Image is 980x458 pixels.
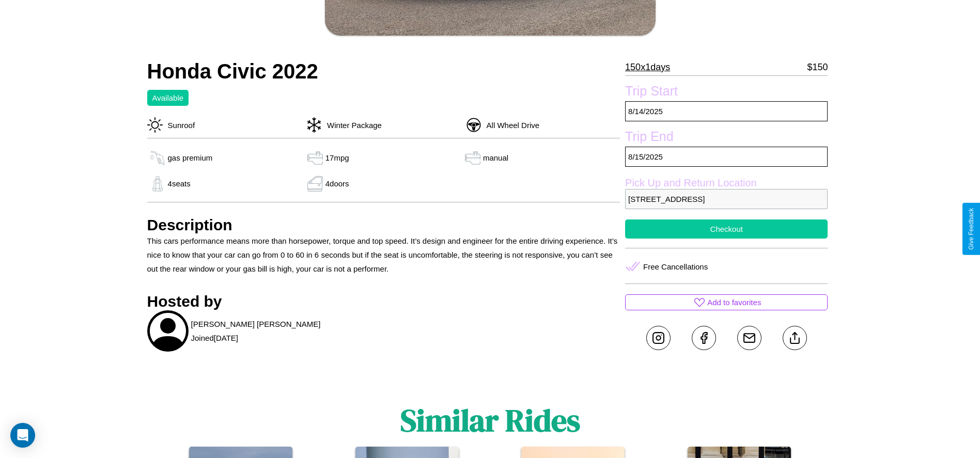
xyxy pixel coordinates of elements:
[322,118,382,132] p: Winter Package
[163,118,195,132] p: Sunroof
[625,189,828,209] p: [STREET_ADDRESS]
[625,101,828,121] p: 8 / 14 / 2025
[483,151,508,165] p: manual
[481,118,540,132] p: All Wheel Drive
[168,177,191,191] p: 4 seats
[968,208,975,250] div: Give Feedback
[462,150,483,166] img: gas
[643,260,708,274] p: Free Cancellations
[625,147,828,167] p: 8 / 15 / 2025
[152,91,184,105] p: Available
[147,60,620,83] h2: Honda Civic 2022
[325,151,349,165] p: 17 mpg
[168,151,213,165] p: gas premium
[625,129,828,147] label: Trip End
[191,317,321,331] p: [PERSON_NAME] [PERSON_NAME]
[191,331,238,345] p: Joined [DATE]
[147,293,620,310] h3: Hosted by
[625,177,828,189] label: Pick Up and Return Location
[147,216,620,234] h3: Description
[147,150,168,166] img: gas
[625,219,828,239] button: Checkout
[305,150,325,166] img: gas
[305,176,325,192] img: gas
[707,295,761,309] p: Add to favorites
[325,177,349,191] p: 4 doors
[147,176,168,192] img: gas
[400,399,580,441] h1: Similar Rides
[625,294,828,310] button: Add to favorites
[625,59,670,75] p: 150 x 1 days
[147,234,620,276] p: This cars performance means more than horsepower, torque and top speed. It’s design and engineer ...
[807,59,828,75] p: $ 150
[10,423,35,448] div: Open Intercom Messenger
[625,84,828,101] label: Trip Start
